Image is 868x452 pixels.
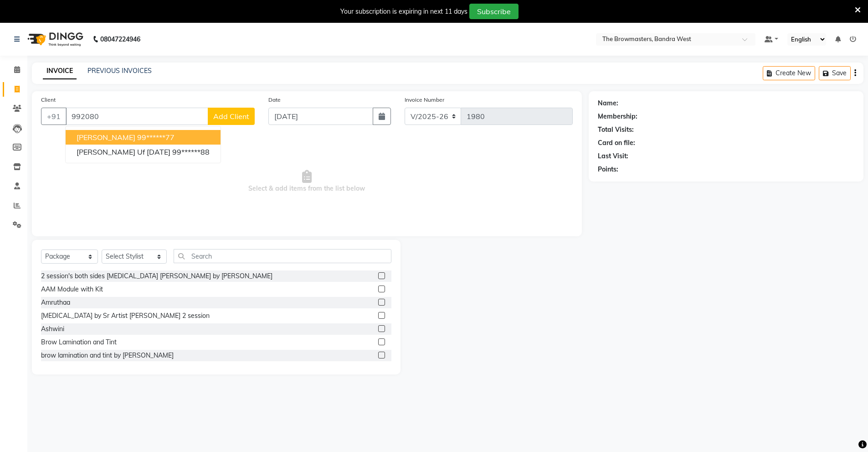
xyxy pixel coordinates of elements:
[41,298,70,307] div: Amruthaa
[41,285,103,294] div: AAM Module with Kit
[77,133,135,142] span: [PERSON_NAME]
[340,7,467,16] div: Your subscription is expiring in next 11 days
[598,151,628,161] div: Last Visit:
[174,249,391,263] input: Search
[819,66,851,80] button: Save
[41,311,210,321] div: [MEDICAL_DATA] by Sr Artist [PERSON_NAME] 2 session
[41,96,56,104] label: Client
[41,271,272,281] div: 2 session's both sides [MEDICAL_DATA] [PERSON_NAME] by [PERSON_NAME]
[598,99,618,108] div: Name:
[213,112,249,121] span: Add Client
[43,63,77,79] a: INVOICE
[598,138,635,148] div: Card on file:
[268,96,281,104] label: Date
[77,147,170,156] span: [PERSON_NAME] uf [DATE]
[598,125,634,135] div: Total Visits:
[87,67,152,75] a: PREVIOUS INVOICES
[41,324,64,334] div: Ashwini
[598,165,618,174] div: Points:
[763,66,815,80] button: Create New
[598,112,637,121] div: Membership:
[405,96,444,104] label: Invoice Number
[469,4,519,19] button: Subscribe
[100,26,140,52] b: 08047224946
[208,108,255,125] button: Add Client
[41,136,573,227] span: Select & add items from the list below
[23,26,86,52] img: logo
[66,108,208,125] input: Search by Name/Mobile/Email/Code
[41,338,117,347] div: Brow Lamination and Tint
[41,351,174,360] div: brow lamination and tint by [PERSON_NAME]
[41,108,67,125] button: +91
